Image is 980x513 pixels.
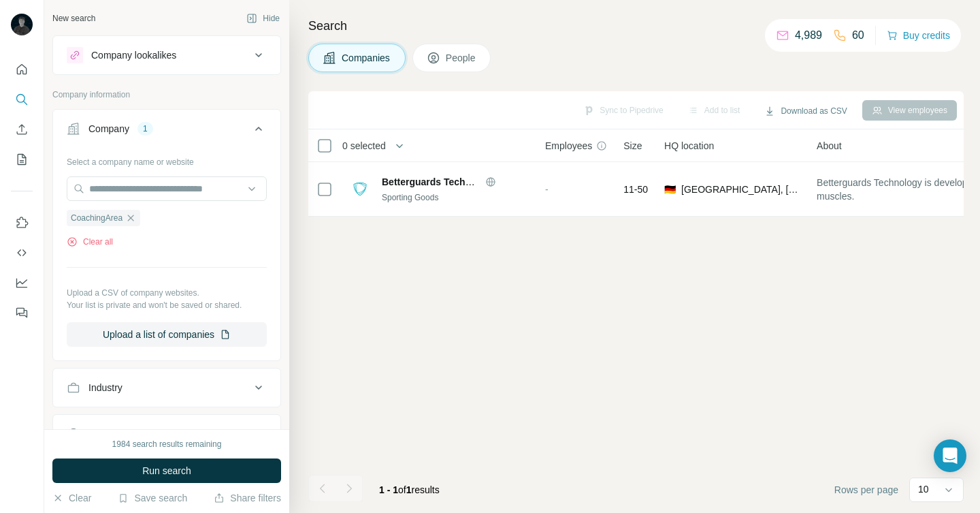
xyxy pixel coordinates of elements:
[817,139,842,153] span: About
[11,240,33,265] button: Use Surfe API
[11,270,33,295] button: Dashboard
[67,236,113,248] button: Clear all
[349,178,371,200] img: Logo of Betterguards Technology GmbH
[88,427,138,441] div: HQ location
[53,371,280,404] button: Industry
[382,176,527,187] span: Betterguards Technology GmbH
[382,191,529,204] div: Sporting Goods
[545,139,592,153] span: Employees
[11,300,33,325] button: Feedback
[623,139,642,153] span: Size
[67,299,267,311] p: Your list is private and won't be saved or shared.
[664,139,714,153] span: HQ location
[379,484,440,495] span: results
[887,26,950,45] button: Buy credits
[795,27,822,44] p: 4,989
[91,48,176,62] div: Company lookalikes
[398,484,406,495] span: of
[67,287,267,299] p: Upload a CSV of company websites.
[52,12,95,25] div: New search
[67,151,267,168] div: Select a company name or website
[137,123,153,135] div: 1
[11,14,33,35] img: Avatar
[52,491,91,505] button: Clear
[623,183,648,196] span: 11-50
[53,39,280,72] button: Company lookalikes
[342,51,391,65] span: Companies
[71,212,122,224] span: CoachingArea
[52,458,281,483] button: Run search
[11,211,33,235] button: Use Surfe on LinkedIn
[237,8,289,29] button: Hide
[112,438,222,450] div: 1984 search results remaining
[664,183,676,196] span: 🇩🇪
[11,57,33,82] button: Quick start
[52,89,281,101] p: Company information
[53,418,280,450] button: HQ location
[681,183,800,196] span: [GEOGRAPHIC_DATA], [GEOGRAPHIC_DATA]
[834,483,898,497] span: Rows per page
[308,16,964,35] h4: Search
[142,464,191,478] span: Run search
[11,87,33,112] button: Search
[406,484,412,495] span: 1
[755,101,856,121] button: Download as CSV
[88,381,122,394] div: Industry
[88,122,129,136] div: Company
[67,322,267,347] button: Upload a list of companies
[852,27,864,44] p: 60
[342,139,386,153] span: 0 selected
[11,117,33,142] button: Enrich CSV
[118,491,187,505] button: Save search
[11,147,33,172] button: My lists
[934,439,966,472] div: Open Intercom Messenger
[379,484,398,495] span: 1 - 1
[446,51,477,65] span: People
[545,184,549,195] span: -
[214,491,281,505] button: Share filters
[918,482,929,496] p: 10
[53,112,280,151] button: Company1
